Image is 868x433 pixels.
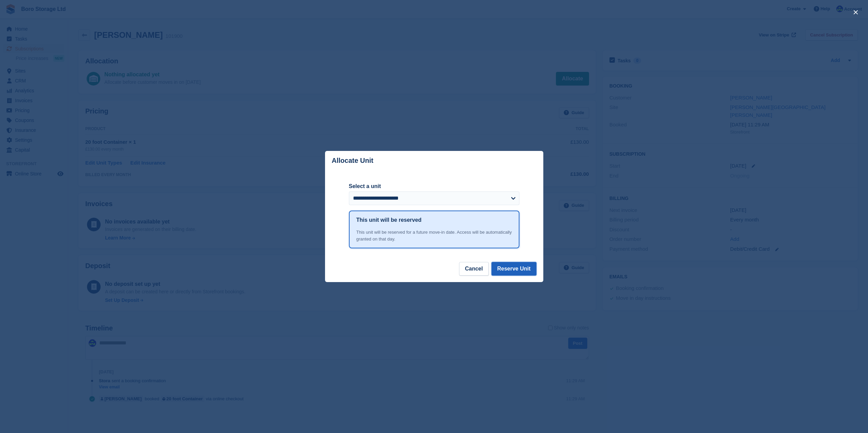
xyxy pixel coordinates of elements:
[349,182,519,190] label: Select a unit
[491,262,536,276] button: Reserve Unit
[356,216,422,224] h1: This unit will be reserved
[332,157,373,165] p: Allocate Unit
[356,229,512,242] div: This unit will be reserved for a future move-in date. Access will be automatically granted on tha...
[850,7,861,18] button: close
[459,262,488,276] button: Cancel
